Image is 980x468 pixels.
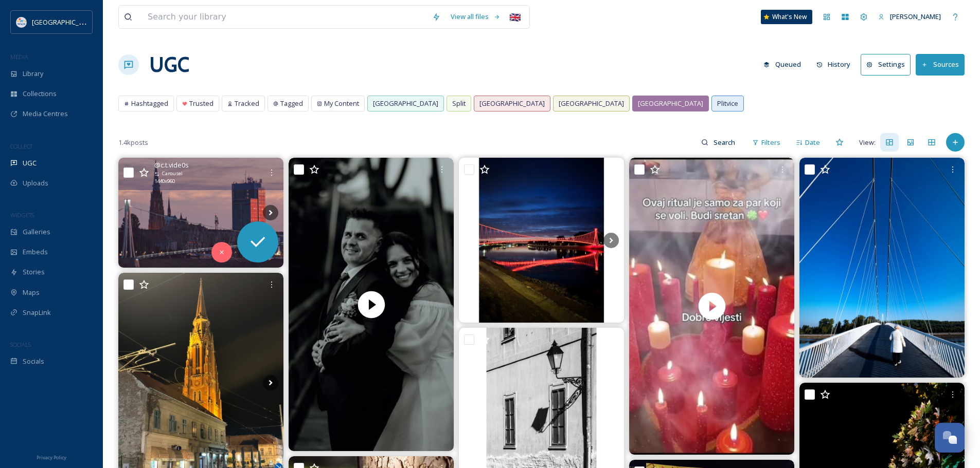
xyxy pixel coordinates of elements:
[935,423,965,453] button: Open Chat
[761,10,812,24] a: What's New
[799,158,965,378] img: LAGANINI MOSTOM #osijek #osijekbridge #bridge #slavonia #croatia #croatiafulloflife
[446,7,506,27] a: View all files
[10,53,28,61] span: MEDIA
[23,288,40,297] span: Maps
[23,69,43,79] span: Library
[452,99,466,108] span: Split
[629,158,794,455] img: thumbnail
[861,54,916,75] a: Settings
[23,109,68,119] span: Media Centres
[154,160,189,170] span: @ c.t.vide0s
[758,54,811,74] a: Queued
[23,267,45,277] span: Stories
[154,178,175,185] span: 1440 x 960
[10,211,34,219] span: WIDGETS
[805,138,820,147] span: Date
[10,142,32,150] span: COLLECT
[861,54,911,75] button: Settings
[10,341,31,348] span: SOCIALS
[459,158,624,323] img: Pješački most je viseći most preko Drave u Osijeku. Jedan je od najpoznatijih i najljepših simbol...
[23,308,51,317] span: SnapLink
[23,357,44,366] span: Socials
[708,132,742,153] input: Search
[37,454,66,461] span: Privacy Policy
[23,158,37,168] span: UGC
[118,138,148,147] span: 1.4k posts
[479,99,545,108] span: [GEOGRAPHIC_DATA]
[629,158,794,455] video: Ritual vezivanja ljubavi je najmoćnija ljubavna čarolija koja snažno utječe na osjećaje druge oso...
[289,158,454,451] img: thumbnail
[373,99,438,108] span: [GEOGRAPHIC_DATA]
[717,99,738,108] span: Plitvice
[638,99,703,108] span: [GEOGRAPHIC_DATA]
[916,54,965,75] button: Sources
[324,99,359,108] span: My Content
[162,170,183,177] span: Carousel
[289,158,454,451] video: #wedding #weddingday #weddingdress #weddingphotography #brideandgroom #vjenčanje #croatiafullofli...
[32,17,97,27] span: [GEOGRAPHIC_DATA]
[811,54,856,74] button: History
[235,99,259,108] span: Tracked
[189,99,213,108] span: Trusted
[118,158,283,268] img: Osijek 📸 Three symbols of the city of Osijek🇭🇷 . . . . . . . . . . . #osijek031 #osijekmojgrad #o...
[37,451,66,463] a: Privacy Policy
[280,99,303,108] span: Tagged
[23,227,50,237] span: Galleries
[873,7,946,27] a: [PERSON_NAME]
[16,17,27,27] img: HTZ_logo_EN.svg
[559,99,624,108] span: [GEOGRAPHIC_DATA]
[142,6,427,28] input: Search your library
[131,99,168,108] span: Hashtagged
[23,89,57,99] span: Collections
[23,178,48,188] span: Uploads
[890,12,941,21] span: [PERSON_NAME]
[761,138,780,147] span: Filters
[758,54,806,74] button: Queued
[23,247,48,257] span: Embeds
[149,49,189,80] a: UGC
[811,54,861,74] a: History
[506,8,524,26] div: 🇬🇧
[859,138,876,147] span: View:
